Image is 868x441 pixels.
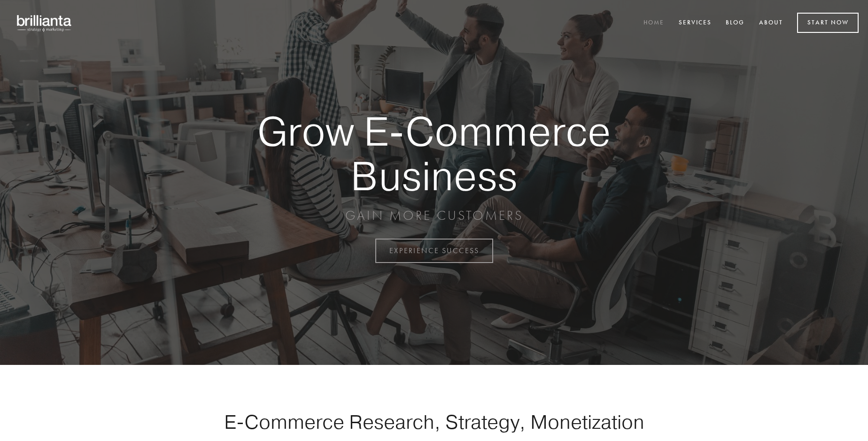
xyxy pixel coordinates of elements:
h1: E-Commerce Research, Strategy, Monetization [194,410,674,433]
img: brillianta - research, strategy, marketing [9,9,80,37]
a: About [753,15,789,31]
a: EXPERIENCE SUCCESS [375,239,493,263]
a: Blog [720,15,751,31]
a: Start Now [797,13,859,33]
a: Services [673,15,718,31]
p: GAIN MORE CUSTOMERS [225,207,643,224]
strong: Grow E-Commerce Business [225,109,643,198]
a: Home [637,15,670,31]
